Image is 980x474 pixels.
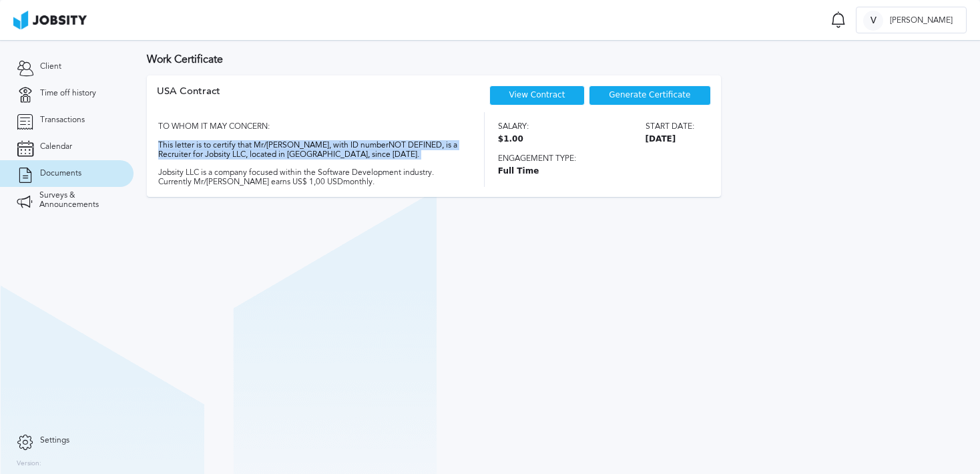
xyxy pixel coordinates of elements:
span: $1.00 [498,135,529,144]
span: Full Time [498,167,694,176]
button: V[PERSON_NAME] [856,7,967,33]
span: Start date: [646,122,694,132]
span: Settings [40,436,69,445]
a: View Contract [509,90,565,99]
span: Engagement type: [498,154,694,164]
span: Client [40,62,61,71]
img: ab4bad089aa723f57921c736e9817d99.png [13,11,87,29]
span: [DATE] [646,135,694,144]
div: USA Contract [157,85,220,112]
label: Version: [17,460,41,468]
span: [PERSON_NAME] [883,16,959,25]
h3: Work Certificate [147,53,967,65]
div: V [863,11,883,31]
span: Salary: [498,122,529,132]
span: Transactions [40,115,85,125]
span: Documents [40,169,81,178]
span: Surveys & Announcements [39,191,117,210]
span: Generate Certificate [609,91,690,100]
span: Time off history [40,89,96,98]
span: Calendar [40,142,72,152]
div: TO WHOM IT MAY CONCERN: This letter is to certify that Mr/[PERSON_NAME], with ID number NOT DEFIN... [157,112,461,187]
